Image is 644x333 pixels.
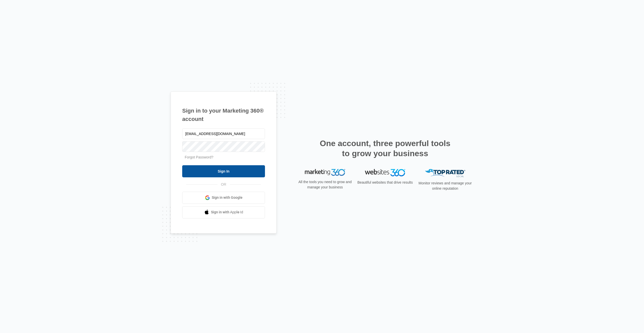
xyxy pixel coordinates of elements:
img: Marketing 360 [305,169,345,176]
p: Beautiful websites that drive results [357,180,413,185]
span: Sign in with Google [212,195,243,200]
span: OR [218,182,230,187]
h2: One account, three powerful tools to grow your business [318,138,452,158]
a: Sign in with Google [182,192,265,204]
span: Sign in with Apple Id [211,210,243,215]
img: Websites 360 [365,169,405,176]
input: Email [182,128,265,139]
p: Monitor reviews and manage your online reputation [417,181,473,191]
a: Sign in with Apple Id [182,206,265,218]
input: Sign In [182,165,265,177]
h1: Sign in to your Marketing 360® account [182,107,265,123]
a: Forgot Password? [185,155,213,159]
p: All the tools you need to grow and manage your business [297,179,353,190]
img: Top Rated Local [425,169,465,177]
